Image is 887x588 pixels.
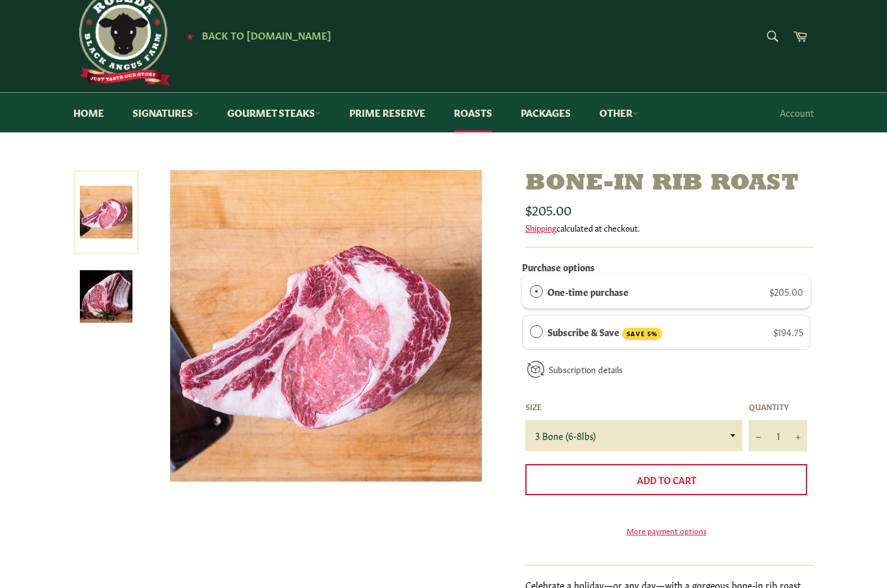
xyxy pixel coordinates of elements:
[336,93,438,133] a: Prime Reserve
[170,171,482,482] img: Bone-in Rib Roast
[186,31,194,42] span: ★
[530,285,543,299] div: One-time purchase
[441,93,505,133] a: Roasts
[525,223,814,234] div: calculated at checkout.
[547,285,629,299] label: One-time purchase
[202,29,331,42] span: Back to [DOMAIN_NAME]
[530,325,543,339] div: Subscribe & Save
[749,421,768,452] button: Reduce item quantity by one
[637,474,696,487] span: Add to Cart
[60,93,117,133] a: Home
[80,271,132,323] img: Bone-in Rib Roast
[773,94,820,132] a: Account
[586,93,651,133] a: Other
[622,328,662,341] span: SAVE 5%
[214,93,334,133] a: Gourmet Steaks
[788,421,807,452] button: Increase item quantity by one
[119,93,212,133] a: Signatures
[525,171,814,199] h1: Bone-in Rib Roast
[522,261,595,274] label: Purchase options
[180,31,331,42] a: ★ Back to [DOMAIN_NAME]
[547,325,663,341] label: Subscribe & Save
[525,526,807,537] a: More payment options
[525,201,571,219] span: $205.00
[508,93,584,133] a: Packages
[525,465,807,496] button: Add to Cart
[749,402,807,413] label: Quantity
[773,326,803,339] span: $194.75
[525,222,556,234] a: Shipping
[769,286,803,299] span: $205.00
[525,402,742,413] label: Size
